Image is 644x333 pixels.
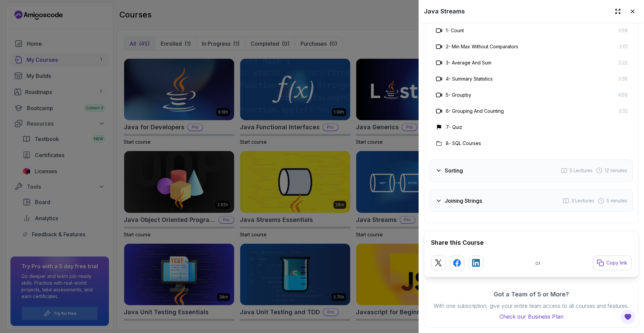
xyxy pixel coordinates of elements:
[618,27,628,34] span: 3:59
[445,197,482,205] h3: Joining Strings
[431,290,632,299] h3: Got a Team of 5 or More?
[430,190,633,212] button: Joining Strings3 Lectures 5 minutes
[606,259,627,266] p: Copy link
[445,166,463,175] h3: Sorting
[430,159,633,182] button: Sorting5 Lectures 12 minutes
[570,167,593,174] span: 5 Lectures
[593,255,632,270] button: Copy link
[618,76,628,82] span: 3:38
[446,59,491,66] h3: 3 - Average And Sum
[618,92,628,98] span: 4:59
[620,309,636,325] button: Open Feedback Button
[619,43,628,50] span: 2:01
[431,238,632,247] h2: Share this Course
[571,197,594,204] span: 3 Lectures
[431,313,632,321] a: Check our Business Plan
[612,5,624,17] button: Expand drawer
[446,76,493,82] h3: 4 - Summary Statistics
[446,92,471,98] h3: 5 - Groupby
[431,302,632,310] p: With one subscription, give your entire team access to all courses and features.
[446,140,481,147] h3: 8 - SQL Courses
[446,43,518,50] h3: 2 - Min Max Without Comparators
[446,124,462,131] h3: 7 - Quiz
[606,197,627,204] span: 5 minutes
[619,59,628,66] span: 2:22
[446,27,464,34] h3: 1 - Count
[424,7,465,16] h2: Java Streams
[446,108,504,114] h3: 6 - Grouping And Counting
[535,259,541,267] p: or
[619,108,628,114] span: 3:32
[605,167,627,174] span: 12 minutes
